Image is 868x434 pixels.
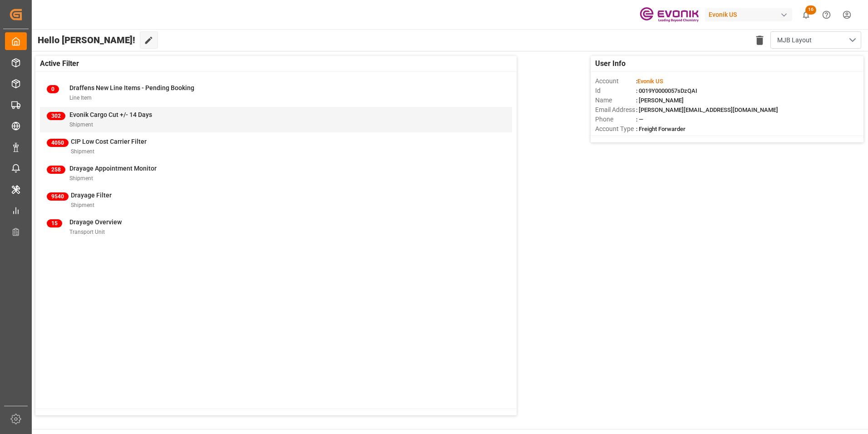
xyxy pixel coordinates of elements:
[71,148,94,155] span: Shipment
[47,192,69,201] span: 9540
[805,5,816,15] span: 16
[770,31,861,49] button: open menu
[47,164,505,183] a: 258Drayage Appointment MonitorShipment
[637,78,663,85] span: Evonik US
[47,137,505,156] a: 4050CIP Low Cost Carrier FilterShipment
[816,5,837,25] button: Help Center
[47,217,505,237] a: 15Drayage OverviewTransport Unit
[636,126,686,132] span: : Freight Forwarder
[777,35,812,45] span: MJB Layout
[69,175,93,182] span: Shipment
[595,96,636,105] span: Name
[38,31,135,49] span: Hello [PERSON_NAME]!
[47,139,69,147] span: 4050
[636,87,697,94] span: : 0019Y0000057sDzQAI
[595,58,626,69] span: User Info
[47,112,65,120] span: 302
[640,7,699,23] img: Evonik-brand-mark-Deep-Purple-RGB.jpeg_1700498283.jpeg
[595,86,636,96] span: Id
[47,219,62,227] span: 15
[47,110,505,129] a: 302Evonik Cargo Cut +/- 14 DaysShipment
[71,202,94,208] span: Shipment
[636,78,663,85] span: :
[47,83,505,102] a: 0Draffens New Line Items - Pending BookingLine Item
[636,106,778,113] span: : [PERSON_NAME][EMAIL_ADDRESS][DOMAIN_NAME]
[69,121,93,128] span: Shipment
[69,111,152,118] span: Evonik Cargo Cut +/- 14 Days
[636,116,643,123] span: : —
[71,192,112,199] span: Drayage Filter
[69,84,194,91] span: Draffens New Line Items - Pending Booking
[595,76,636,86] span: Account
[69,229,105,235] span: Transport Unit
[796,5,816,25] button: show 16 new notifications
[47,85,59,93] span: 0
[47,166,65,174] span: 258
[636,97,684,104] span: : [PERSON_NAME]
[47,191,505,210] a: 9540Drayage FilterShipment
[69,95,92,101] span: Line Item
[69,165,157,172] span: Drayage Appointment Monitor
[595,115,636,124] span: Phone
[40,58,79,69] span: Active Filter
[71,138,147,145] span: CIP Low Cost Carrier Filter
[705,6,796,23] button: Evonik US
[595,105,636,115] span: Email Address
[595,124,636,134] span: Account Type
[705,8,792,21] div: Evonik US
[69,218,122,226] span: Drayage Overview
